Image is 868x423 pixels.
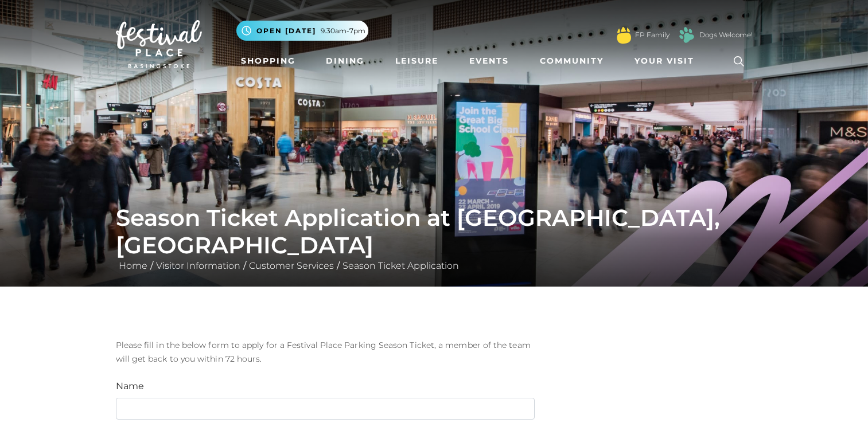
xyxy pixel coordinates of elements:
[699,30,753,40] a: Dogs Welcome!
[321,26,365,36] span: 9.30am-7pm
[116,379,144,393] label: Name
[107,204,761,273] div: / / /
[321,50,369,72] a: Dining
[465,50,513,72] a: Events
[236,50,300,72] a: Shopping
[116,20,202,68] img: Festival Place Logo
[116,204,753,259] h1: Season Ticket Application at [GEOGRAPHIC_DATA], [GEOGRAPHIC_DATA]
[340,260,462,271] a: Season Ticket Application
[391,50,443,72] a: Leisure
[635,30,670,40] a: FP Family
[635,55,694,67] span: Your Visit
[256,26,316,36] span: Open [DATE]
[116,260,150,271] a: Home
[236,21,368,41] button: Open [DATE] 9.30am-7pm
[116,338,535,366] p: Please fill in the below form to apply for a Festival Place Parking Season Ticket, a member of th...
[630,50,704,72] a: Your Visit
[246,260,337,271] a: Customer Services
[153,260,243,271] a: Visitor Information
[535,50,608,72] a: Community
